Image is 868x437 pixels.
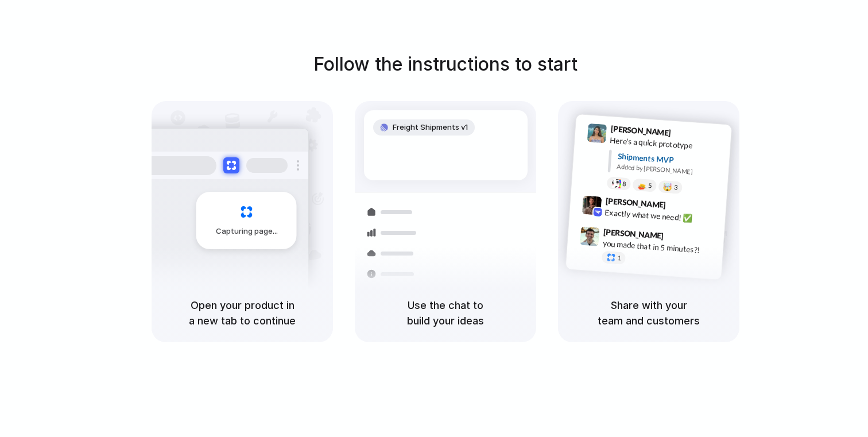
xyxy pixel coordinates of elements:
div: 🤯 [663,183,673,192]
span: 9:41 AM [675,128,698,142]
h5: Share with your team and customers [572,297,726,328]
span: 9:47 AM [667,231,691,245]
h5: Use the chat to build your ideas [369,297,522,328]
span: 3 [674,184,678,191]
div: Added by [PERSON_NAME] [617,162,722,179]
div: Exactly what we need! ✅ [604,207,719,226]
h1: Follow the instructions to start [313,51,578,78]
div: Shipments MVP [617,150,723,169]
h5: Open your product in a new tab to continue [165,297,319,328]
span: [PERSON_NAME] [603,226,664,242]
span: [PERSON_NAME] [605,195,666,211]
span: 5 [648,183,652,189]
span: 1 [617,255,621,261]
span: 8 [622,181,626,187]
div: you made that in 5 minutes?! [602,238,717,257]
span: Capturing page [216,226,280,237]
div: Here's a quick prototype [610,134,724,154]
span: 9:42 AM [669,200,693,214]
span: [PERSON_NAME] [610,122,671,139]
span: Freight Shipments v1 [393,122,468,133]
